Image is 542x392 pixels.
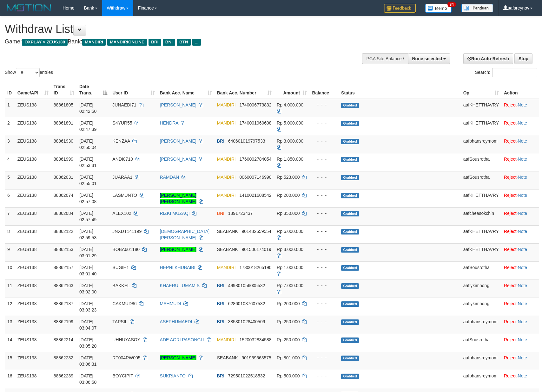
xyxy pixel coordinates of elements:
span: MANDIRI [217,337,236,342]
span: 88862199 [54,319,73,324]
a: Reject [504,157,517,162]
th: Bank Acc. Number: activate to sort column ascending [215,81,274,99]
span: SEABANK [217,229,238,234]
span: Rp 7.000.000 [277,283,303,288]
a: RIZKI MUZAQI [160,211,190,216]
td: · [501,261,539,280]
span: Rp 1.850.000 [277,157,303,162]
a: Note [518,193,527,198]
a: ADE AGRI PASONGLI [160,337,205,342]
span: OXPLAY > ZEUS138 [22,39,68,46]
span: 88862084 [54,211,73,216]
span: Grabbed [341,193,359,198]
td: ZEUS138 [15,225,51,243]
td: aafSousrotha [461,261,501,280]
img: panduan.png [461,4,493,12]
div: - - - [312,373,336,379]
span: SEABANK [217,355,238,360]
img: Button%20Memo.svg [425,4,452,13]
span: BRI [217,373,224,378]
span: Grabbed [341,103,359,108]
a: Reject [504,138,517,144]
div: - - - [312,210,336,216]
a: [PERSON_NAME] [PERSON_NAME] [160,193,196,204]
td: · [501,370,539,388]
span: Rp 523.000 [277,175,300,180]
td: ZEUS138 [15,243,51,261]
a: Reject [504,373,517,378]
a: Reject [504,247,517,252]
a: Reject [504,265,517,270]
span: MANDIRIONLINE [107,39,147,46]
h1: Withdraw List [5,23,355,35]
span: Grabbed [341,157,359,162]
td: aaflykimhong [461,298,501,316]
span: CAKMUD86 [112,301,136,306]
span: MANDIRI [217,120,236,125]
span: Rp 250.000 [277,319,300,324]
a: Reject [504,102,517,107]
span: [DATE] 02:59:53 [79,229,97,240]
span: BRI [217,138,224,144]
span: MANDIRI [217,175,236,180]
td: 4 [5,153,15,171]
td: ZEUS138 [15,261,51,280]
td: · [501,171,539,189]
span: Copy 385301028400509 to clipboard [228,319,265,324]
span: 88861805 [54,102,73,107]
td: ZEUS138 [15,280,51,298]
td: 1 [5,99,15,117]
div: - - - [312,246,336,253]
a: Reject [504,193,517,198]
span: TAPSIL [112,319,127,324]
span: Copy 628601037607532 to clipboard [228,301,265,306]
span: 88862153 [54,247,73,252]
span: MANDIRI [217,193,236,198]
span: Grabbed [341,139,359,144]
a: MAHMUDI [160,301,181,306]
td: 10 [5,261,15,280]
td: · [501,334,539,352]
span: UHHUYASOY [112,337,140,342]
label: Search: [475,68,537,77]
a: Note [518,247,527,252]
img: MOTION_logo.png [5,3,53,13]
td: aafKHETTHAVRY [461,225,501,243]
span: Grabbed [341,374,359,379]
td: ZEUS138 [15,117,51,135]
td: · [501,189,539,207]
span: 88862187 [54,301,73,306]
span: JUNAEDI71 [112,102,136,107]
div: - - - [312,138,336,144]
a: Stop [514,53,532,64]
span: ALEX102 [112,211,131,216]
span: [DATE] 03:03:23 [79,301,97,312]
a: ASEPHUMAEDI [160,319,192,324]
td: aafSousrotha [461,153,501,171]
span: MANDIRI [217,265,236,270]
span: [DATE] 02:50:04 [79,138,97,150]
span: BRI [149,39,161,46]
span: BRI [217,301,224,306]
span: Rp 5.000.000 [277,120,303,125]
input: Search: [492,68,537,77]
a: Reject [504,355,517,360]
td: 2 [5,117,15,135]
a: HEPNI KHUBAIBI [160,265,195,270]
td: 8 [5,225,15,243]
td: · [501,243,539,261]
span: Rp 200.000 [277,301,300,306]
a: SUKRIANTO [160,373,186,378]
td: 9 [5,243,15,261]
td: ZEUS138 [15,171,51,189]
a: KHAERUL UMAM S [160,283,200,288]
a: Note [518,301,527,306]
span: Copy 1740001960608 to clipboard [239,120,271,125]
div: - - - [312,228,336,235]
span: Rp 4.000.000 [277,102,303,107]
td: aafphansreymom [461,316,501,334]
span: Rp 1.000.000 [277,265,303,270]
td: aafSousrotha [461,171,501,189]
td: · [501,280,539,298]
div: - - - [312,355,336,361]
